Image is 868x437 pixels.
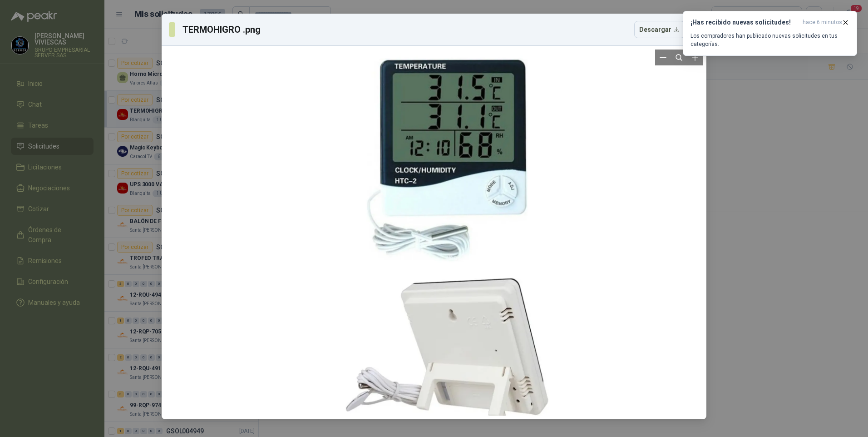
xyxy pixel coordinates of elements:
h3: ¡Has recibido nuevas solicitudes! [690,19,799,26]
h3: TERMOHIGRO .png [182,23,261,36]
button: ¡Has recibido nuevas solicitudes!hace 6 minutos Los compradores han publicado nuevas solicitudes ... [683,11,857,56]
span: hace 6 minutos [803,19,842,26]
p: Los compradores han publicado nuevas solicitudes en tus categorías. [690,32,849,48]
button: Descargar [634,21,685,38]
button: Zoom out [655,50,671,65]
button: Reset zoom [671,50,687,65]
